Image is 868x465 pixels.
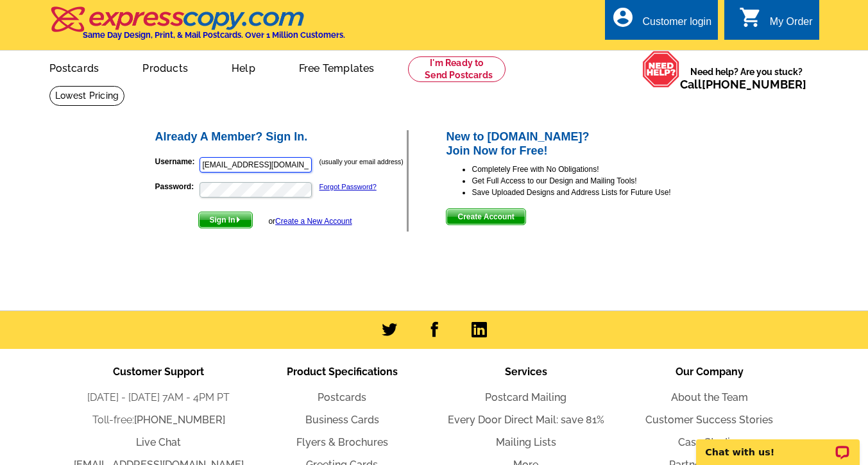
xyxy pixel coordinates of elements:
a: account_circle Customer login [611,14,711,30]
span: Services [505,366,547,378]
a: Forgot Password? [319,183,377,190]
button: Sign In [198,212,253,228]
a: Case Studies [678,436,741,448]
a: Postcard Mailing [485,391,566,403]
li: Save Uploaded Designs and Address Lists for Future Use! [472,187,715,198]
a: shopping_cart My Order [739,14,813,30]
li: Get Full Access to our Design and Mailing Tools! [472,175,715,187]
a: Mailing Lists [496,436,556,448]
i: account_circle [611,6,634,29]
a: Every Door Direct Mail: save 81% [448,414,604,426]
span: Call [680,78,806,91]
span: Our Company [676,366,744,378]
label: Password: [155,181,198,192]
i: shopping_cart [739,6,762,29]
li: Completely Free with No Obligations! [472,164,715,175]
span: Create Account [447,209,525,224]
a: [PHONE_NUMBER] [134,414,225,426]
a: Postcards [29,52,120,82]
iframe: LiveChat chat widget [688,425,868,465]
a: Postcards [318,391,366,403]
a: Flyers & Brochures [296,436,388,448]
button: Create Account [446,208,525,225]
div: My Order [770,16,813,34]
div: Customer login [642,16,711,34]
a: Create a New Account [275,217,352,226]
div: or [268,216,352,227]
a: Live Chat [136,436,181,448]
a: Help [211,52,276,82]
img: help [642,51,680,88]
h2: New to [DOMAIN_NAME]? Join Now for Free! [446,130,715,158]
span: Sign In [199,212,252,228]
span: Customer Support [113,366,204,378]
a: Customer Success Stories [645,414,773,426]
span: Product Specifications [287,366,398,378]
li: [DATE] - [DATE] 7AM - 4PM PT [67,390,250,405]
h4: Same Day Design, Print, & Mail Postcards. Over 1 Million Customers. [83,30,345,40]
a: [PHONE_NUMBER] [702,78,806,91]
small: (usually your email address) [319,158,404,165]
li: Toll-free: [67,412,250,428]
span: Need help? Are you stuck? [680,65,813,91]
label: Username: [155,156,198,167]
h2: Already A Member? Sign In. [155,130,407,144]
a: Free Templates [278,52,395,82]
a: Products [122,52,208,82]
img: button-next-arrow-white.png [235,217,241,223]
a: Business Cards [305,414,379,426]
a: About the Team [671,391,748,403]
a: Same Day Design, Print, & Mail Postcards. Over 1 Million Customers. [49,15,345,40]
